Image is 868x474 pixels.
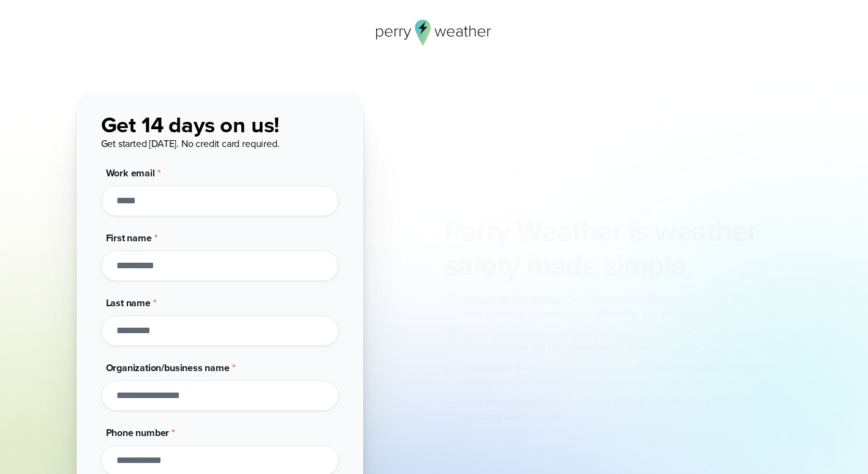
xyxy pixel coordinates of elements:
span: Last name [106,296,151,310]
span: Work email [106,166,155,180]
span: First name [106,231,152,245]
span: Get started [DATE]. No credit card required. [101,137,280,151]
span: Phone number [106,426,170,440]
span: Organization/business name [106,361,230,375]
span: Get 14 days on us! [101,108,280,141]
